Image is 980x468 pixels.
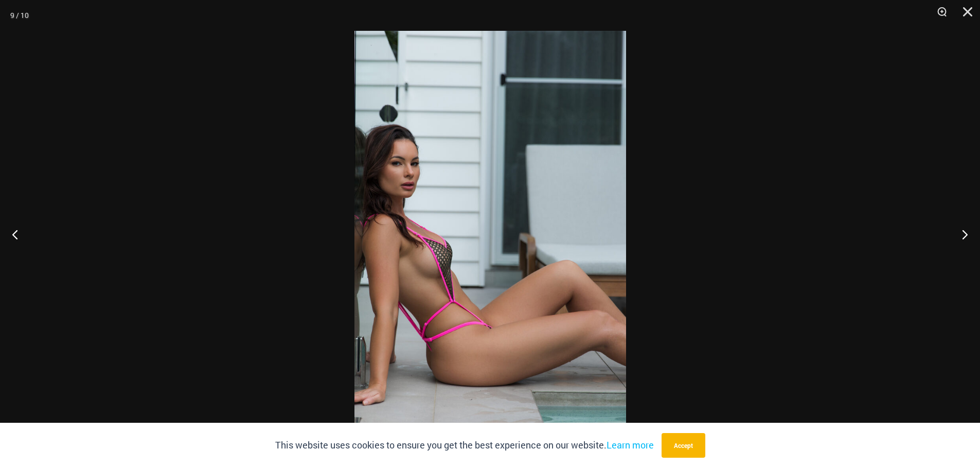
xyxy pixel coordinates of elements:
[941,209,980,260] button: Next
[354,31,626,437] img: Inferno Mesh Olive Fuchsia 8561 One Piece 09
[10,8,29,23] div: 9 / 10
[662,433,705,458] button: Accept
[607,439,654,451] a: Learn more
[275,438,654,453] p: This website uses cookies to ensure you get the best experience on our website.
